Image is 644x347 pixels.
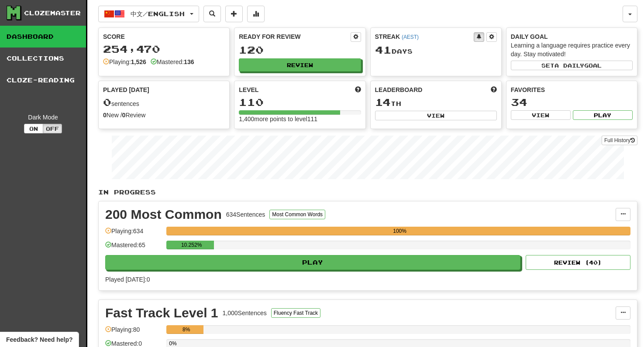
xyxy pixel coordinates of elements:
div: Dark Mode [7,113,79,122]
button: View [375,111,497,120]
strong: 136 [184,58,194,65]
div: sentences [103,97,225,108]
div: th [375,97,497,108]
div: Mastered: 65 [105,241,162,255]
span: 14 [375,96,391,108]
strong: 1,526 [131,58,146,65]
div: 10.252% [169,241,214,249]
button: Fluency Fast Track [271,308,320,318]
span: 41 [375,44,392,56]
div: 8% [169,325,203,334]
div: Learning a language requires practice every day. Stay motivated! [511,41,633,58]
strong: 0 [103,112,107,119]
div: 110 [239,97,361,108]
div: Ready for Review [239,32,350,41]
span: Level [239,85,258,94]
div: Clozemaster [24,9,81,17]
div: Playing: 634 [105,227,162,241]
div: Mastered: [151,58,194,66]
a: Full History [602,136,637,145]
button: View [511,110,571,120]
div: Playing: 80 [105,325,162,340]
span: Played [DATE] [103,85,149,94]
span: Score more points to level up [355,85,361,94]
button: More stats [247,6,265,22]
button: Add sentence to collection [225,6,243,22]
div: New / Review [103,111,225,119]
button: Play [573,110,633,120]
div: 254,470 [103,44,225,54]
button: 中文/English [98,6,199,22]
div: 120 [239,44,361,55]
div: 1,000 Sentences [223,309,267,317]
button: Review (40) [526,255,630,270]
span: 0 [103,96,111,108]
div: Daily Goal [511,32,633,41]
div: 200 Most Common [105,208,222,221]
strong: 0 [122,112,126,119]
div: 34 [511,97,633,108]
div: Streak [375,32,474,41]
a: (AEST) [402,34,419,40]
span: Played [DATE]: 0 [105,276,150,283]
button: Off [43,124,62,133]
div: Favorites [511,85,633,94]
div: Fast Track Level 1 [105,306,218,320]
div: Playing: [103,58,146,66]
span: This week in points, UTC [491,85,497,94]
button: Play [105,255,520,270]
span: 中文 / English [131,10,185,17]
button: Search sentences [203,6,221,22]
div: Score [103,32,225,41]
button: Review [239,58,361,71]
p: In Progress [98,188,637,197]
span: a daily [554,62,584,68]
div: 1,400 more points to level 111 [239,115,361,123]
div: 100% [169,227,630,235]
button: Seta dailygoal [511,61,633,70]
div: 634 Sentences [226,210,265,219]
span: Open feedback widget [6,335,72,344]
div: Day s [375,44,497,56]
button: On [24,124,43,133]
span: Leaderboard [375,85,423,94]
button: Most Common Words [269,210,325,219]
